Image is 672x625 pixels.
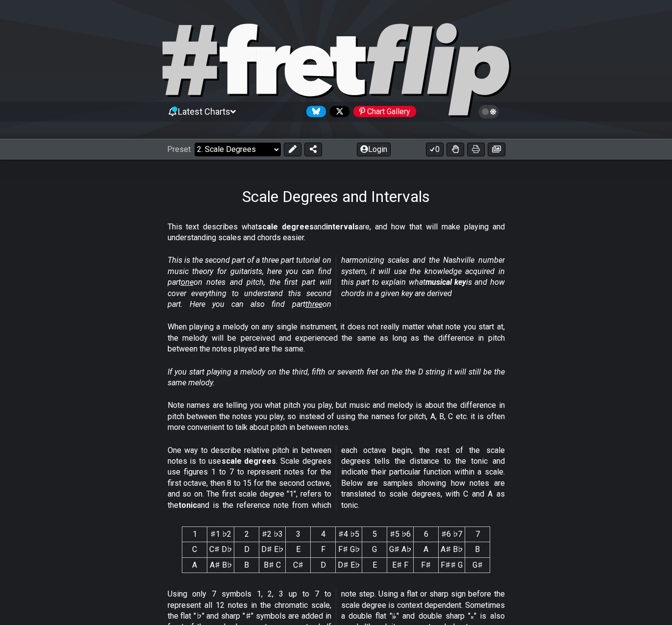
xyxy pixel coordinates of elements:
[302,106,326,117] a: Follow #fretflip at Bluesky
[207,527,234,542] th: ♯1 ♭2
[286,557,311,573] td: C♯
[234,557,259,573] td: B
[182,542,207,557] td: C
[362,557,387,573] td: E
[387,557,414,573] td: E♯ F
[311,542,336,557] td: F
[305,300,323,309] span: three
[326,106,349,117] a: Follow #fretflip at X
[222,456,276,466] strong: scale degrees
[465,557,490,573] td: G♯
[357,143,391,156] button: Login
[336,527,362,542] th: ♯4 ♭5
[439,542,465,557] td: A♯ B♭
[425,277,466,287] strong: musical key
[259,527,286,542] th: ♯2 ♭3
[326,222,359,231] strong: intervals
[387,542,414,557] td: G♯ A♭
[178,500,197,510] strong: tonic
[304,143,322,156] button: Share Preset
[336,557,362,573] td: D♯ E♭
[167,145,191,154] span: Preset
[178,106,230,117] span: Latest Charts
[414,527,439,542] th: 6
[182,557,207,573] td: A
[207,542,234,557] td: C♯ D♭
[387,527,414,542] th: ♯5 ♭6
[168,367,505,387] em: If you start playing a melody on the third, fifth or seventh fret on the the D string it will sti...
[483,107,495,116] span: Toggle light / dark theme
[181,277,194,287] span: one
[168,445,505,511] p: One way to describe relative pitch in between notes is to use . Scale degrees use figures 1 to 7 ...
[259,542,286,557] td: D♯ E♭
[353,106,416,117] div: Chart Gallery
[439,557,465,573] td: F♯♯ G
[336,542,362,557] td: F♯ G♭
[207,557,234,573] td: A♯ B♭
[286,527,311,542] th: 3
[426,143,444,156] button: 0
[362,542,387,557] td: G
[414,542,439,557] td: A
[195,143,281,156] select: Preset
[168,222,505,244] p: This text describes what and are, and how that will make playing and understanding scales and cho...
[467,143,485,156] button: Print
[362,527,387,542] th: 5
[284,143,301,156] button: Edit Preset
[311,527,336,542] th: 4
[182,527,207,542] th: 1
[488,143,505,156] button: Create image
[259,557,286,573] td: B♯ C
[311,557,336,573] td: D
[234,527,259,542] th: 2
[234,542,259,557] td: D
[447,143,464,156] button: Toggle Dexterity for all fretkits
[349,106,416,117] a: #fretflip at Pinterest
[465,542,490,557] td: B
[465,527,490,542] th: 7
[258,222,314,231] strong: scale degrees
[168,255,505,309] em: This is the second part of a three part tutorial on music theory for guitarists, here you can fin...
[414,557,439,573] td: F♯
[286,542,311,557] td: E
[242,187,430,206] h1: Scale Degrees and Intervals
[168,400,505,433] p: Note names are telling you what pitch you play, but music and melody is about the difference in p...
[168,322,505,354] p: When playing a melody on any single instrument, it does not really matter what note you start at,...
[439,527,465,542] th: ♯6 ♭7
